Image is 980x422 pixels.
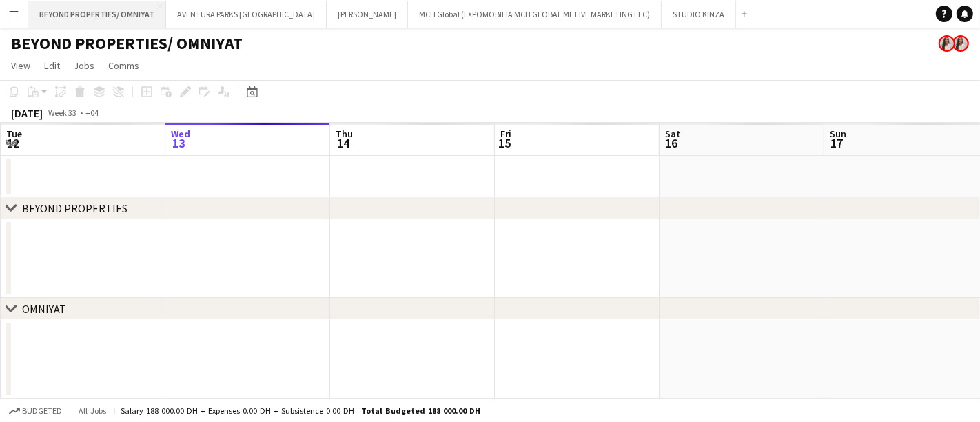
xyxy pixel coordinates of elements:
[169,135,190,151] span: 13
[85,108,99,118] div: +04
[11,106,43,120] div: [DATE]
[22,302,66,316] div: OMNIYAT
[44,59,60,72] span: Edit
[39,57,65,74] a: Edit
[663,135,680,151] span: 16
[166,1,327,28] button: AVENTURA PARKS [GEOGRAPHIC_DATA]
[7,403,64,419] button: Budgeted
[28,1,166,28] button: BEYOND PROPERTIES/ OMNIYAT
[68,57,100,74] a: Jobs
[334,135,353,151] span: 14
[6,57,36,74] a: View
[498,135,511,151] span: 15
[4,135,22,151] span: 12
[408,1,662,28] button: MCH Global (EXPOMOBILIA MCH GLOBAL ME LIVE MARKETING LLC)
[171,128,190,140] span: Wed
[361,405,480,416] span: Total Budgeted 188 000.00 DH
[74,59,94,72] span: Jobs
[11,33,243,54] h1: BEYOND PROPERTIES/ OMNIYAT
[665,128,680,140] span: Sat
[327,1,408,28] button: [PERSON_NAME]
[45,108,80,118] span: Week 33
[76,405,109,416] span: All jobs
[11,59,30,72] span: View
[830,128,846,140] span: Sun
[108,59,139,72] span: Comms
[6,128,22,140] span: Tue
[828,135,846,151] span: 17
[952,35,969,52] app-user-avatar: Ines de Puybaudet
[662,1,736,28] button: STUDIO KINZA
[336,128,353,140] span: Thu
[121,405,480,416] div: Salary 188 000.00 DH + Expenses 0.00 DH + Subsistence 0.00 DH =
[22,201,127,215] div: BEYOND PROPERTIES
[939,35,955,52] app-user-avatar: Ines de Puybaudet
[500,128,511,140] span: Fri
[22,406,62,416] span: Budgeted
[103,57,145,74] a: Comms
